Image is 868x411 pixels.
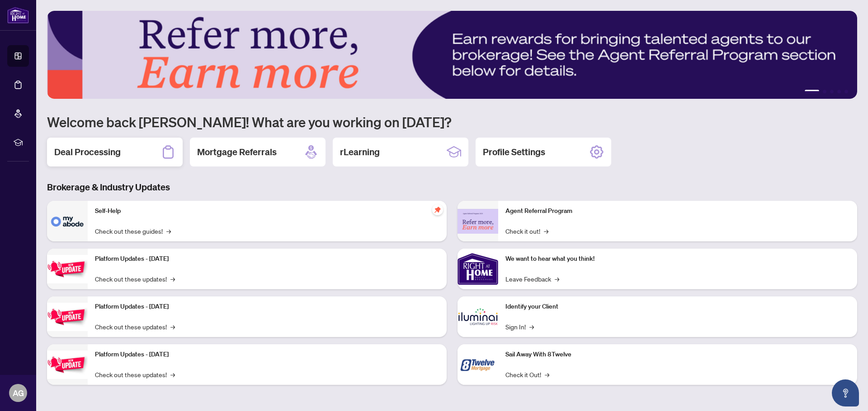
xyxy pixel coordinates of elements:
h3: Brokerage & Industry Updates [47,181,857,194]
span: → [555,274,559,284]
a: Check it out!→ [505,226,548,236]
h2: Mortgage Referrals [197,146,277,158]
span: → [529,322,534,332]
button: 4 [837,90,841,93]
img: Platform Updates - June 23, 2025 [47,351,88,379]
p: Platform Updates - [DATE] [95,254,439,264]
span: AG [13,387,24,399]
img: Slide 0 [47,11,857,99]
span: → [545,369,549,379]
button: 3 [830,90,834,93]
p: Sail Away With 8Twelve [505,350,850,360]
h2: Profile Settings [483,146,545,158]
span: → [170,322,175,332]
a: Check out these updates!→ [95,322,175,332]
h1: Welcome back [PERSON_NAME]! What are you working on [DATE]? [47,113,857,130]
img: Sail Away With 8Twelve [458,344,498,385]
a: Sign In!→ [505,322,534,332]
p: Platform Updates - [DATE] [95,350,439,360]
span: → [170,274,175,284]
span: pushpin [432,204,443,215]
h2: Deal Processing [54,146,121,158]
p: Platform Updates - [DATE] [95,302,439,312]
p: We want to hear what you think! [505,254,850,264]
img: Identify your Client [458,296,498,337]
a: Check out these updates!→ [95,274,175,284]
img: logo [7,7,29,23]
button: 2 [823,90,826,93]
a: Check it Out!→ [505,369,549,379]
p: Self-Help [95,206,439,216]
button: 5 [844,90,848,93]
button: 1 [805,90,819,93]
h2: rLearning [340,146,380,158]
button: Open asap [832,379,859,406]
img: Platform Updates - July 8, 2025 [47,303,88,331]
img: Self-Help [47,201,88,241]
span: → [544,226,548,236]
a: Check out these updates!→ [95,369,175,379]
img: Platform Updates - July 21, 2025 [47,255,88,283]
a: Check out these guides!→ [95,226,171,236]
span: → [166,226,171,236]
img: Agent Referral Program [458,209,498,234]
a: Leave Feedback→ [505,274,559,284]
p: Agent Referral Program [505,206,850,216]
span: → [170,369,175,379]
p: Identify your Client [505,302,850,312]
img: We want to hear what you think! [458,249,498,289]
